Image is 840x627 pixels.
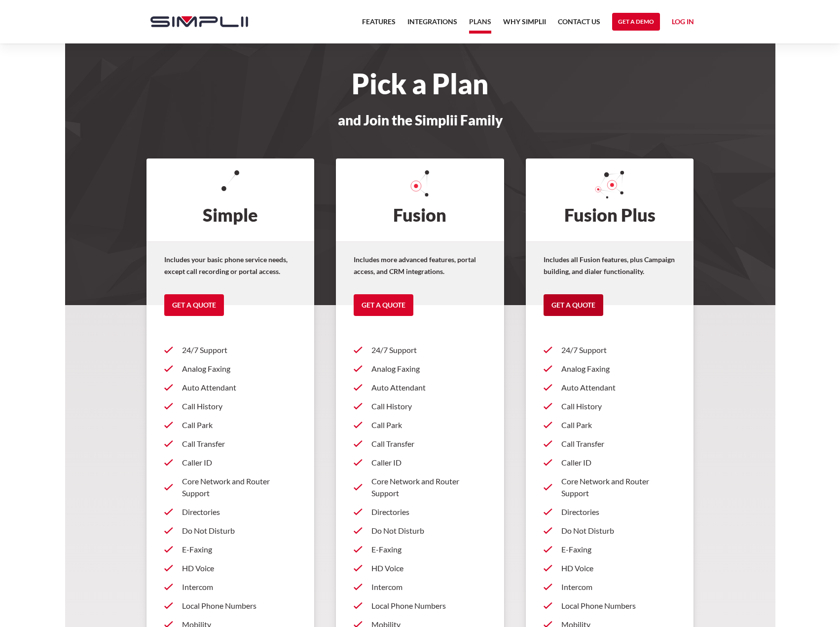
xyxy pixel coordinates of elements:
[182,344,297,356] p: 24/7 Support
[164,359,297,378] a: Analog Faxing
[354,540,486,559] a: E-Faxing
[354,578,486,596] a: Intercom
[371,400,486,412] p: Call History
[544,378,676,397] a: Auto Attendant
[354,255,476,275] strong: Includes more advanced features, portal access, and CRM integrations.
[544,521,676,540] a: Do Not Disturb
[164,540,297,559] a: E-Faxing
[371,475,486,499] p: Core Network and Router Support
[182,562,297,574] p: HD Voice
[544,359,676,378] a: Analog Faxing
[561,544,676,555] p: E-Faxing
[182,525,297,537] p: Do Not Disturb
[561,457,676,469] p: Caller ID
[371,382,486,393] p: Auto Attendant
[150,16,248,27] img: Simplii
[354,341,486,359] a: 24/7 Support
[561,419,676,431] p: Call Park
[182,400,297,412] p: Call History
[146,158,315,241] h2: Simple
[561,600,676,612] p: Local Phone Numbers
[544,341,676,359] a: 24/7 Support
[544,397,676,416] a: Call History
[371,525,486,537] p: Do Not Disturb
[544,255,675,275] strong: Includes all Fusion features, plus Campaign building, and dialer functionality.
[371,438,486,450] p: Call Transfer
[164,378,297,397] a: Auto Attendant
[672,16,694,31] a: Log in
[561,382,676,393] p: Auto Attendant
[612,13,660,31] a: Get a Demo
[371,581,486,593] p: Intercom
[561,438,676,450] p: Call Transfer
[182,419,297,431] p: Call Park
[371,344,486,356] p: 24/7 Support
[164,596,297,615] a: Local Phone Numbers
[354,378,486,397] a: Auto Attendant
[182,363,297,375] p: Analog Faxing
[182,475,297,499] p: Core Network and Router Support
[362,16,396,34] a: Features
[354,434,486,453] a: Call Transfer
[371,544,486,555] p: E-Faxing
[544,578,676,596] a: Intercom
[141,73,700,95] h1: Pick a Plan
[164,416,297,434] a: Call Park
[354,359,486,378] a: Analog Faxing
[182,382,297,393] p: Auto Attendant
[371,457,486,469] p: Caller ID
[164,341,297,359] a: 24/7 Support
[561,581,676,593] p: Intercom
[182,544,297,555] p: E-Faxing
[354,596,486,615] a: Local Phone Numbers
[544,540,676,559] a: E-Faxing
[182,438,297,450] p: Call Transfer
[561,506,676,518] p: Directories
[354,416,486,434] a: Call Park
[561,475,676,499] p: Core Network and Router Support
[354,453,486,472] a: Caller ID
[164,254,297,277] p: Includes your basic phone service needs, except call recording or portal access.
[354,521,486,540] a: Do Not Disturb
[561,562,676,574] p: HD Voice
[544,434,676,453] a: Call Transfer
[164,453,297,472] a: Caller ID
[164,434,297,453] a: Call Transfer
[558,16,600,34] a: Contact US
[354,294,413,316] a: Get a Quote
[182,457,297,469] p: Caller ID
[526,158,694,241] h2: Fusion Plus
[561,363,676,375] p: Analog Faxing
[182,581,297,593] p: Intercom
[544,503,676,521] a: Directories
[164,294,224,316] a: Get a Quote
[407,16,457,34] a: Integrations
[561,525,676,537] p: Do Not Disturb
[371,419,486,431] p: Call Park
[354,559,486,578] a: HD Voice
[561,400,676,412] p: Call History
[164,559,297,578] a: HD Voice
[141,113,700,127] h3: and Join the Simplii Family
[544,559,676,578] a: HD Voice
[164,521,297,540] a: Do Not Disturb
[561,344,676,356] p: 24/7 Support
[544,472,676,503] a: Core Network and Router Support
[469,16,491,34] a: Plans
[544,596,676,615] a: Local Phone Numbers
[354,472,486,503] a: Core Network and Router Support
[354,503,486,521] a: Directories
[182,506,297,518] p: Directories
[354,397,486,416] a: Call History
[371,562,486,574] p: HD Voice
[164,472,297,503] a: Core Network and Router Support
[544,294,603,316] a: Get a Quote
[371,363,486,375] p: Analog Faxing
[544,416,676,434] a: Call Park
[164,503,297,521] a: Directories
[164,578,297,596] a: Intercom
[371,600,486,612] p: Local Phone Numbers
[503,16,546,34] a: Why Simplii
[371,506,486,518] p: Directories
[544,453,676,472] a: Caller ID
